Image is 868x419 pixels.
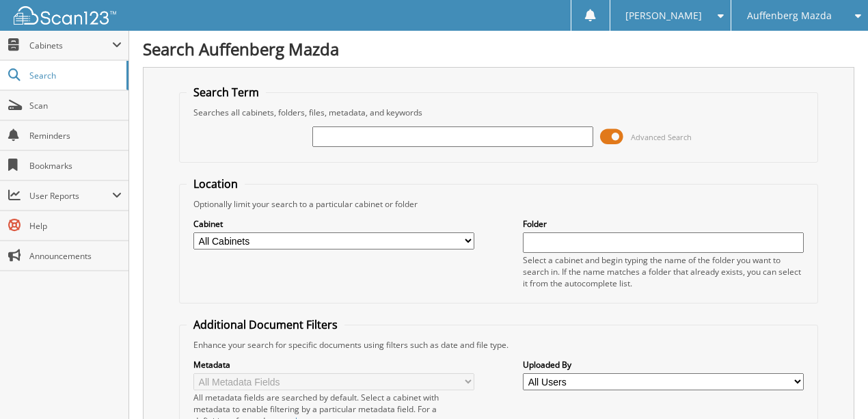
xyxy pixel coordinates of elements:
span: Bookmarks [29,160,122,172]
span: Scan [29,100,122,111]
span: Cabinets [29,40,112,51]
span: Search [29,70,120,81]
span: Announcements [29,250,122,262]
legend: Location [187,176,245,191]
span: Help [29,220,122,232]
label: Uploaded By [523,359,804,370]
span: User Reports [29,190,112,202]
legend: Search Term [187,85,266,100]
span: [PERSON_NAME] [625,12,702,20]
div: Optionally limit your search to a particular cabinet or folder [187,198,811,210]
div: Select a cabinet and begin typing the name of the folder you want to search in. If the name match... [523,254,804,289]
img: scan123-logo-white.svg [14,6,116,25]
h1: Search Auffenberg Mazda [143,38,854,60]
label: Cabinet [193,218,474,230]
span: Auffenberg Mazda [747,12,832,20]
label: Metadata [193,359,474,370]
label: Folder [523,218,804,230]
legend: Additional Document Filters [187,317,344,332]
div: Enhance your search for specific documents using filters such as date and file type. [187,339,811,351]
span: Reminders [29,130,122,141]
div: Searches all cabinets, folders, files, metadata, and keywords [187,107,811,118]
span: Advanced Search [631,132,692,142]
